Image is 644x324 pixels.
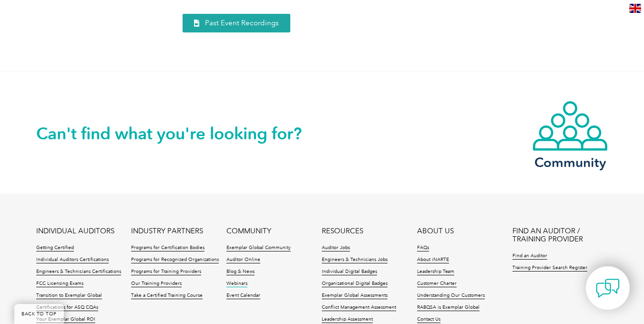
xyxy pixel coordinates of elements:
a: ABOUT US [417,227,454,235]
a: Past Event Recordings [183,14,290,32]
a: Training Provider Search Register [512,265,587,272]
a: RABQSA is Exemplar Global [417,304,480,311]
a: Customer Charter [417,281,457,287]
a: FIND AN AUDITOR / TRAINING PROVIDER [512,227,608,243]
img: icon-community.webp [532,100,608,152]
a: Auditor Jobs [322,245,350,251]
a: Engineers & Technicians Jobs [322,257,388,263]
a: Event Calendar [226,293,260,299]
a: Exemplar Global Assessments [322,293,388,299]
span: Past Event Recordings [205,20,279,27]
a: RESOURCES [322,227,363,235]
img: en [629,4,641,13]
a: Organizational Digital Badges [322,281,388,287]
a: Auditor Online [226,257,260,263]
a: Take a Certified Training Course [131,293,203,299]
h3: Community [532,157,608,168]
a: Individual Digital Badges [322,269,377,275]
a: Exemplar Global Community [226,245,291,251]
a: Community [532,100,608,168]
a: Webinars [226,281,247,287]
a: Leadership Team [417,269,454,275]
a: Your Exemplar Global ROI [36,316,95,323]
a: Our Training Providers [131,281,182,287]
a: Engineers & Technicians Certifications [36,269,121,275]
img: contact-chat.png [596,276,620,300]
a: INDUSTRY PARTNERS [131,227,203,235]
a: Blog & News [226,269,255,275]
a: Programs for Training Providers [131,269,201,275]
a: Individual Auditors Certifications [36,257,109,263]
a: Programs for Certification Bodies [131,245,204,251]
a: Certifications for ASQ CQAs [36,304,98,311]
h2: Can't find what you're looking for? [36,126,322,141]
a: Contact Us [417,316,440,323]
a: About iNARTE [417,257,449,263]
a: FCC Licensing Exams [36,281,83,287]
a: BACK TO TOP [14,304,64,324]
a: Conflict Management Assessment [322,304,396,311]
a: Leadership Assessment [322,316,373,323]
a: Transition to Exemplar Global [36,293,102,299]
a: COMMUNITY [226,227,271,235]
a: INDIVIDUAL AUDITORS [36,227,114,235]
a: Find an Auditor [512,253,547,260]
a: Getting Certified [36,245,74,251]
a: Programs for Recognized Organizations [131,257,219,263]
a: Understanding Our Customers [417,293,485,299]
a: FAQs [417,245,429,251]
